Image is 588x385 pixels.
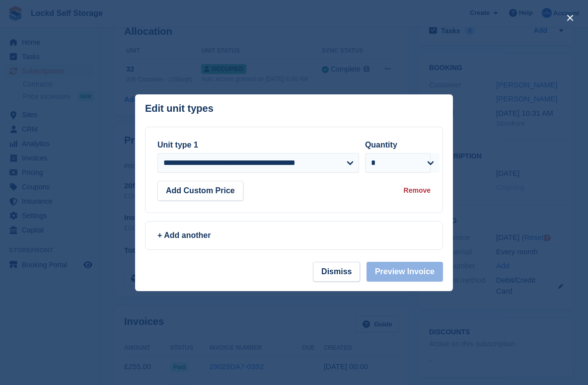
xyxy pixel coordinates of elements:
[145,103,214,114] p: Edit unit types
[404,185,431,196] div: Remove
[157,141,198,149] label: Unit type 1
[145,221,443,250] a: + Add another
[157,181,243,201] button: Add Custom Price
[562,10,578,26] button: close
[367,262,443,282] button: Preview Invoice
[313,262,360,282] button: Dismiss
[365,141,397,149] label: Quantity
[157,230,431,241] div: + Add another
